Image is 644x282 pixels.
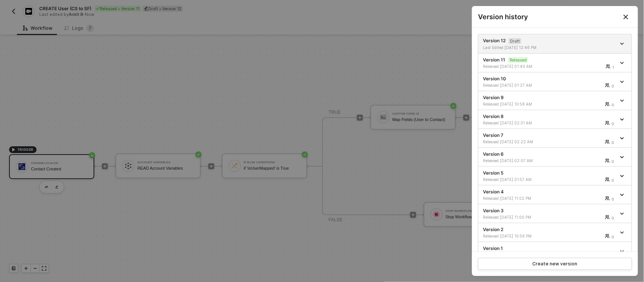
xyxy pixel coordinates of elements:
[478,258,632,270] button: Create new version
[483,45,550,50] div: Last Edited [DATE] 12:46 PM
[508,57,528,63] sup: Released
[620,61,626,65] span: icon-arrow-down
[483,120,550,126] div: Released [DATE] 02:31 AM
[620,80,626,84] span: icon-arrow-down
[483,75,616,88] div: Version 10
[605,121,610,125] span: icon-users
[620,155,626,159] span: icon-arrow-down
[612,215,614,221] div: 0
[605,83,610,87] span: icon-users
[605,158,610,163] span: icon-users
[483,196,550,201] div: Released [DATE] 11:02 PM
[483,215,550,220] div: Released [DATE] 11:00 PM
[612,83,614,89] div: 0
[483,233,550,239] div: Released [DATE] 10:56 PM
[614,6,638,28] button: Close
[483,113,616,126] div: Version 8
[612,234,614,240] div: 0
[605,234,610,238] span: icon-users
[483,158,550,163] div: Released [DATE] 02:07 AM
[612,139,614,146] div: 0
[612,177,614,183] div: 0
[612,102,614,108] div: 0
[483,245,616,257] div: Version 1
[509,38,521,44] sup: Draft
[620,136,626,140] span: icon-arrow-down
[483,189,616,201] div: Version 4
[605,139,610,144] span: icon-users
[483,57,616,69] div: Version 11
[605,102,610,106] span: icon-users
[483,170,616,182] div: Version 5
[483,37,616,50] div: Version 12
[612,196,614,202] div: 0
[612,158,614,164] div: 0
[612,121,614,127] div: 0
[483,64,550,69] div: Released [DATE] 01:40 AM
[533,261,578,267] div: Create new version
[605,196,610,201] span: icon-users
[620,174,626,178] span: icon-arrow-down
[483,101,550,107] div: Released [DATE] 10:58 AM
[483,177,550,182] div: Released [DATE] 01:57 AM
[613,64,614,70] div: 1
[483,94,616,107] div: Version 9
[605,215,610,219] span: icon-users
[620,231,626,234] span: icon-arrow-down
[620,99,626,103] span: icon-arrow-down
[620,118,626,121] span: icon-arrow-down
[483,132,616,144] div: Version 7
[483,139,550,144] div: Released [DATE] 02:22 AM
[483,226,616,239] div: Version 2
[606,64,611,69] span: icon-users
[605,177,610,182] span: icon-users
[620,250,626,253] span: icon-arrow-down
[478,12,632,21] div: Version history
[483,151,616,163] div: Version 6
[620,193,626,197] span: icon-arrow-down
[620,42,626,46] span: icon-arrow-down
[483,207,616,220] div: Version 3
[620,212,626,216] span: icon-arrow-down
[483,83,550,88] div: Released [DATE] 01:27 AM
